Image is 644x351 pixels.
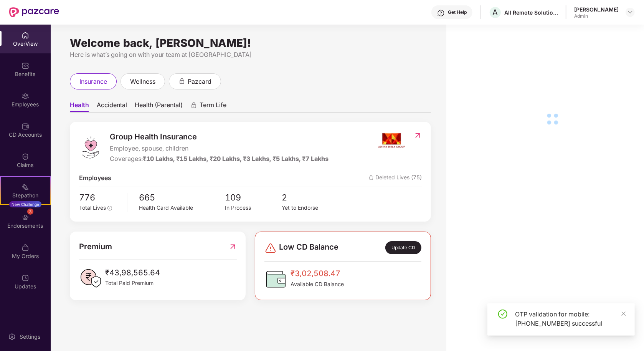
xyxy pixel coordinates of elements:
[79,267,102,290] img: PaidPremiumIcon
[139,204,225,212] div: Health Card Available
[225,204,282,212] div: In Process
[369,175,374,180] img: deleteIcon
[79,77,107,86] span: insurance
[21,214,29,221] img: svg+xml;base64,PHN2ZyBpZD0iRW5kb3JzZW1lbnRzIiB4bWxucz0iaHR0cDovL3d3dy53My5vcmcvMjAwMC9zdmciIHdpZH...
[377,131,406,150] img: insurerIcon
[515,310,626,328] div: OTP validation for mobile: [PHONE_NUMBER] successful
[27,209,33,215] div: 3
[79,173,111,183] span: Employees
[369,173,422,183] span: Deleted Lives (75)
[79,136,102,159] img: logo
[21,62,29,70] img: svg+xml;base64,PHN2ZyBpZD0iQmVuZWZpdHMiIHhtbG5zPSJodHRwOi8vd3d3LnczLm9yZy8yMDAwL3N2ZyIgd2lkdGg9Ij...
[143,155,329,162] span: ₹10 Lakhs, ₹15 Lakhs, ₹20 Lakhs, ₹3 Lakhs, ₹5 Lakhs, ₹7 Lakhs
[414,132,422,139] img: RedirectIcon
[200,101,226,112] span: Term Life
[21,31,29,39] img: svg+xml;base64,PHN2ZyBpZD0iSG9tZSIgeG1sbnM9Imh0dHA6Ly93d3cudzMub3JnLzIwMDAvc3ZnIiB3aWR0aD0iMjAiIG...
[110,144,329,153] span: Employee, spouse, children
[135,101,183,112] span: Health (Parental)
[448,9,467,15] div: Get Help
[1,192,50,199] div: Stepathon
[493,8,498,17] span: A
[110,131,329,143] span: Group Health Insurance
[70,101,89,112] span: Health
[130,77,155,86] span: wellness
[178,78,185,84] div: animation
[264,268,287,291] img: CDBalanceIcon
[110,154,329,164] div: Coverages:
[279,241,339,255] span: Low CD Balance
[9,201,41,207] div: New Challenge
[574,6,619,13] div: [PERSON_NAME]
[21,183,29,191] img: svg+xml;base64,PHN2ZyB4bWxucz0iaHR0cDovL3d3dy53My5vcmcvMjAwMC9zdmciIHdpZHRoPSIyMSIgaGVpZ2h0PSIyMC...
[139,191,225,204] span: 665
[21,92,29,100] img: svg+xml;base64,PHN2ZyBpZD0iRW1wbG95ZWVzIiB4bWxucz0iaHR0cDovL3d3dy53My5vcmcvMjAwMC9zdmciIHdpZHRoPS...
[574,13,619,19] div: Admin
[105,267,160,279] span: ₹43,98,565.64
[291,280,344,288] span: Available CD Balance
[188,77,211,86] span: pazcard
[627,9,633,15] img: svg+xml;base64,PHN2ZyBpZD0iRHJvcGRvd24tMzJ4MzIiIHhtbG5zPSJodHRwOi8vd3d3LnczLm9yZy8yMDAwL3N2ZyIgd2...
[229,241,237,253] img: RedirectIcon
[621,311,626,316] span: close
[79,191,122,204] span: 776
[107,206,112,210] span: info-circle
[21,274,29,282] img: svg+xml;base64,PHN2ZyBpZD0iVXBkYXRlZCIgeG1sbnM9Imh0dHA6Ly93d3cudzMub3JnLzIwMDAvc3ZnIiB3aWR0aD0iMj...
[17,333,43,341] div: Settings
[291,268,344,280] span: ₹3,02,508.47
[282,191,339,204] span: 2
[498,310,507,319] span: check-circle
[190,102,197,109] div: animation
[79,205,106,211] span: Total Lives
[79,241,112,253] span: Premium
[9,7,59,17] img: New Pazcare Logo
[70,50,431,60] div: Here is what’s going on with your team at [GEOGRAPHIC_DATA]
[264,242,277,254] img: svg+xml;base64,PHN2ZyBpZD0iRGFuZ2VyLTMyeDMyIiB4bWxucz0iaHR0cDovL3d3dy53My5vcmcvMjAwMC9zdmciIHdpZH...
[21,123,29,130] img: svg+xml;base64,PHN2ZyBpZD0iQ0RfQWNjb3VudHMiIGRhdGEtbmFtZT0iQ0QgQWNjb3VudHMiIHhtbG5zPSJodHRwOi8vd3...
[385,241,421,255] div: Update CD
[437,9,445,17] img: svg+xml;base64,PHN2ZyBpZD0iSGVscC0zMngzMiIgeG1sbnM9Imh0dHA6Ly93d3cudzMub3JnLzIwMDAvc3ZnIiB3aWR0aD...
[225,191,282,204] span: 109
[21,244,29,252] img: svg+xml;base64,PHN2ZyBpZD0iTXlfT3JkZXJzIiBkYXRhLW5hbWU9Ik15IE9yZGVycyIgeG1sbnM9Imh0dHA6Ly93d3cudz...
[8,333,16,341] img: svg+xml;base64,PHN2ZyBpZD0iU2V0dGluZy0yMHgyMCIgeG1sbnM9Imh0dHA6Ly93d3cudzMub3JnLzIwMDAvc3ZnIiB3aW...
[504,9,558,16] div: All Remote Solutions Private Limited
[70,40,431,46] div: Welcome back, [PERSON_NAME]!
[105,279,160,287] span: Total Paid Premium
[21,153,29,161] img: svg+xml;base64,PHN2ZyBpZD0iQ2xhaW0iIHhtbG5zPSJodHRwOi8vd3d3LnczLm9yZy8yMDAwL3N2ZyIgd2lkdGg9IjIwIi...
[97,101,127,112] span: Accidental
[282,204,339,212] div: Yet to Endorse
